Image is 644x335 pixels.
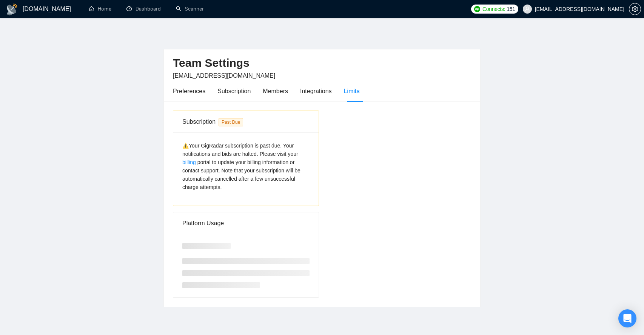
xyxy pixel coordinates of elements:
[300,86,332,96] div: Integrations
[618,309,636,327] div: Open Intercom Messenger
[525,6,530,12] span: user
[629,6,641,12] a: setting
[176,6,204,12] a: searchScanner
[126,6,161,12] a: dashboardDashboard
[507,5,515,13] span: 151
[629,6,641,12] span: setting
[89,6,111,12] a: homeHome
[182,159,196,165] a: billing
[217,86,251,96] div: Subscription
[629,3,641,15] button: setting
[219,118,243,126] span: Past Due
[182,143,300,190] span: ⚠️Your GigRadar subscription is past due. Your notifications and bids are halted. Please visit yo...
[482,5,505,13] span: Connects:
[263,86,288,96] div: Members
[6,3,18,15] img: logo
[173,72,275,79] span: [EMAIL_ADDRESS][DOMAIN_NAME]
[344,86,360,96] div: Limits
[173,86,205,96] div: Preferences
[182,117,216,126] div: Subscription
[173,55,471,71] h2: Team Settings
[474,6,480,12] img: upwork-logo.png
[182,212,310,234] div: Platform Usage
